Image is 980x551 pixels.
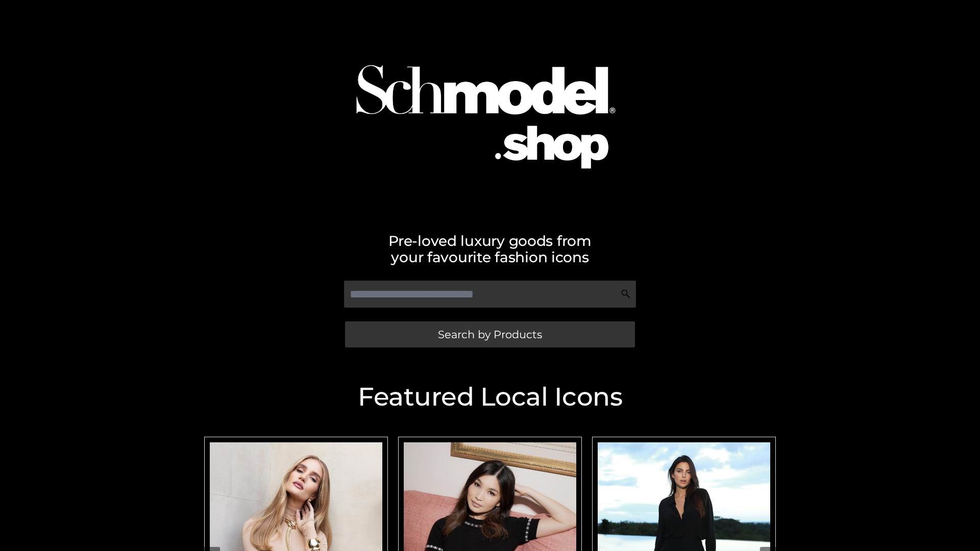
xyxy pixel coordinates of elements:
span: Search by Products [438,329,542,340]
img: Search Icon [621,289,631,299]
a: Search by Products [345,321,635,347]
h2: Pre-loved luxury goods from your favourite fashion icons [199,233,781,265]
h2: Featured Local Icons​ [199,384,781,410]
